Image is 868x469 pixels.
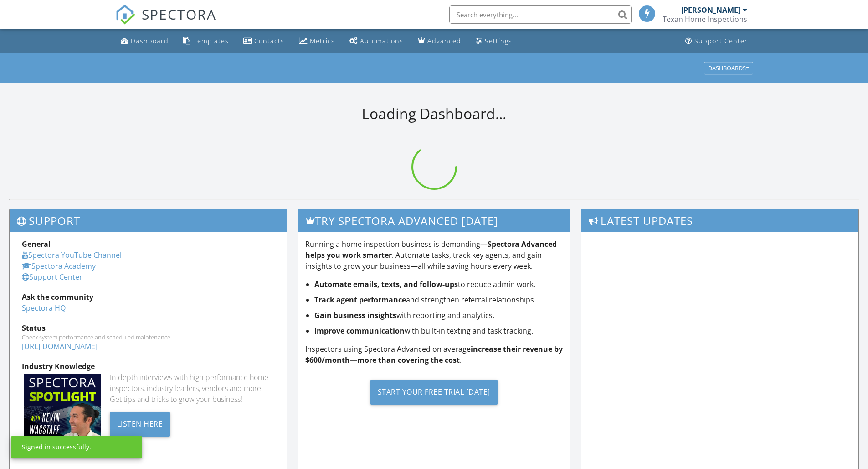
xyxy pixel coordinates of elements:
[305,344,563,365] p: Inspectors using Spectora Advanced on average .
[694,36,748,45] div: Support Center
[240,33,288,50] a: Contacts
[22,443,91,452] div: Signed in successfully.
[310,36,335,45] div: Metrics
[314,294,563,305] li: and strengthen referral relationships.
[314,279,563,290] li: to reduce admin work.
[314,279,458,289] strong: Automate emails, texts, and follow-ups
[180,33,232,50] a: Templates
[193,36,229,45] div: Templates
[131,36,169,45] div: Dashboard
[663,15,747,24] div: Texan Home Inspections
[110,412,170,437] div: Listen Here
[22,341,98,351] a: [URL][DOMAIN_NAME]
[22,261,96,271] a: Spectora Academy
[581,209,858,232] h3: Latest Updates
[314,326,405,336] strong: Improve communication
[22,303,66,313] a: Spectora HQ
[427,36,461,45] div: Advanced
[115,5,135,25] img: The Best Home Inspection Software - Spectora
[682,33,751,50] a: Support Center
[110,372,274,405] div: In-depth interviews with high-performance home inspectors, industry leaders, vendors and more. Ge...
[110,418,170,428] a: Listen Here
[22,334,274,341] div: Check system performance and scheduled maintenance.
[22,272,82,282] a: Support Center
[346,33,407,50] a: Automations (Basic)
[370,380,498,405] div: Start Your Free Trial [DATE]
[314,310,563,321] li: with reporting and analytics.
[360,36,403,45] div: Automations
[24,374,101,451] img: Spectoraspolightmain
[22,361,274,372] div: Industry Knowledge
[305,373,563,412] a: Start Your Free Trial [DATE]
[449,5,632,24] input: Search everything...
[22,323,274,334] div: Status
[704,62,753,74] button: Dashboards
[708,65,749,71] div: Dashboards
[10,209,287,232] h3: Support
[314,295,406,305] strong: Track agent performance
[305,239,557,260] strong: Spectora Advanced helps you work smarter
[472,33,516,50] a: Settings
[142,5,216,24] span: SPECTORA
[485,36,512,45] div: Settings
[22,250,122,260] a: Spectora YouTube Channel
[298,209,570,232] h3: Try spectora advanced [DATE]
[414,33,465,50] a: Advanced
[117,33,172,50] a: Dashboard
[295,33,339,50] a: Metrics
[305,239,563,271] p: Running a home inspection business is demanding— . Automate tasks, track key agents, and gain ins...
[254,36,284,45] div: Contacts
[22,239,51,249] strong: General
[115,12,216,31] a: SPECTORA
[314,310,396,320] strong: Gain business insights
[22,292,274,302] div: Ask the community
[314,325,563,336] li: with built-in texting and task tracking.
[681,5,740,15] div: [PERSON_NAME]
[305,344,563,365] strong: increase their revenue by $600/month—more than covering the cost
